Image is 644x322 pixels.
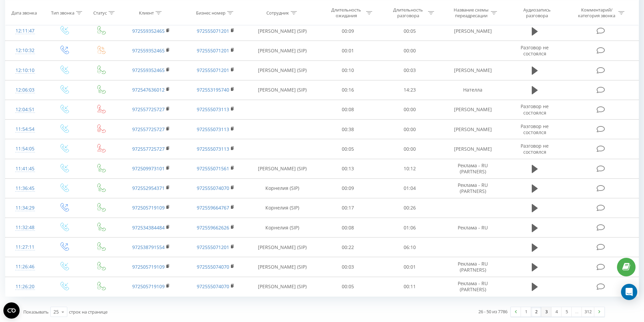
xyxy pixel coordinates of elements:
[132,28,165,34] a: 972559352465
[93,10,107,16] div: Статус
[12,142,38,155] div: 11:54:05
[478,308,507,315] div: 26 - 50 из 7786
[12,201,38,215] div: 11:34:29
[248,60,317,80] td: [PERSON_NAME] (SIP)
[572,307,582,317] div: …
[379,120,441,139] td: 00:00
[132,244,165,250] a: 972538791554
[379,238,441,257] td: 06:10
[317,198,379,218] td: 00:17
[577,7,617,19] div: Комментарий/категория звонка
[197,146,229,152] a: 972555073113
[379,139,441,159] td: 00:00
[197,106,229,113] a: 972555073113
[197,244,229,250] a: 972555071201
[196,10,225,16] div: Бизнес номер
[139,10,154,16] div: Клиент
[531,307,541,317] a: 2
[132,86,165,93] a: 972547636012
[132,106,165,113] a: 972557725727
[12,64,38,77] div: 12:10:10
[197,47,229,54] a: 972555071201
[379,198,441,218] td: 00:26
[12,221,38,234] div: 11:32:48
[317,277,379,296] td: 00:05
[132,126,165,132] a: 972557725727
[521,307,531,317] a: 1
[23,309,49,315] span: Показывать
[12,260,38,273] div: 11:26:46
[266,10,289,16] div: Сотрудник
[440,120,505,139] td: [PERSON_NAME]
[521,123,549,135] span: Разговор не состоялся
[12,162,38,175] div: 11:41:45
[317,178,379,198] td: 00:09
[440,100,505,119] td: [PERSON_NAME]
[379,21,441,41] td: 00:05
[132,204,165,211] a: 972505719109
[132,264,165,270] a: 972505719109
[248,198,317,218] td: Корнелия (SIP)
[317,100,379,119] td: 00:08
[440,178,505,198] td: Реклама - RU (PARTNERS)
[132,67,165,73] a: 972559352465
[12,103,38,116] div: 12:04:51
[248,80,317,100] td: [PERSON_NAME] (SIP)
[69,309,108,315] span: строк на странице
[12,280,38,293] div: 11:26:20
[132,224,165,231] a: 972534384484
[379,277,441,296] td: 00:11
[317,21,379,41] td: 00:09
[197,185,229,191] a: 972555074070
[440,60,505,80] td: [PERSON_NAME]
[440,257,505,277] td: Реклама - RU (PARTNERS)
[379,178,441,198] td: 01:04
[317,218,379,238] td: 00:08
[390,7,426,19] div: Длительность разговора
[51,10,74,16] div: Тип звонка
[317,120,379,139] td: 00:38
[582,307,594,317] a: 312
[248,238,317,257] td: [PERSON_NAME] (SIP)
[197,126,229,132] a: 972555073113
[132,283,165,290] a: 972505719109
[197,283,229,290] a: 972555074070
[521,44,549,57] span: Разговор не состоялся
[248,21,317,41] td: [PERSON_NAME] (SIP)
[12,83,38,97] div: 12:06:03
[248,41,317,60] td: [PERSON_NAME] (SIP)
[379,257,441,277] td: 00:01
[248,159,317,178] td: [PERSON_NAME] (SIP)
[12,123,38,136] div: 11:54:54
[521,143,549,155] span: Разговор не состоялся
[440,80,505,100] td: Нателла
[53,308,59,315] div: 25
[132,47,165,54] a: 972559352465
[197,28,229,34] a: 972555071201
[12,182,38,195] div: 11:36:45
[440,218,505,238] td: Реклама - RU
[317,159,379,178] td: 00:13
[317,238,379,257] td: 00:22
[317,80,379,100] td: 00:16
[248,178,317,198] td: Корнелия (SIP)
[132,185,165,191] a: 972552954371
[453,7,489,19] div: Название схемы переадресации
[197,165,229,172] a: 972555071561
[248,218,317,238] td: Корнелия (SIP)
[248,277,317,296] td: [PERSON_NAME] (SIP)
[12,24,38,38] div: 12:11:47
[379,159,441,178] td: 10:12
[12,44,38,57] div: 12:10:32
[621,284,637,300] div: Open Intercom Messenger
[12,241,38,254] div: 11:27:11
[440,159,505,178] td: Реклама - RU (PARTNERS)
[521,103,549,116] span: Разговор не состоялся
[317,139,379,159] td: 00:05
[317,60,379,80] td: 00:10
[379,218,441,238] td: 01:06
[379,41,441,60] td: 00:00
[515,7,559,19] div: Аудиозапись разговора
[3,302,20,319] button: Open CMP widget
[379,60,441,80] td: 00:03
